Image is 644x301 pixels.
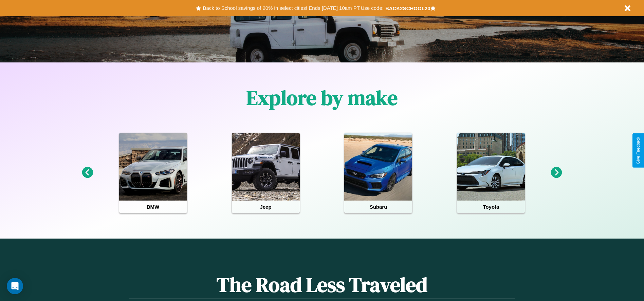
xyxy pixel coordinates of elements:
[119,201,187,213] h4: BMW
[7,278,23,294] div: Open Intercom Messenger
[636,137,641,164] div: Give Feedback
[232,201,300,213] h4: Jeep
[129,271,515,299] h1: The Road Less Traveled
[201,3,385,13] button: Back to School savings of 20% in select cities! Ends [DATE] 10am PT.Use code:
[246,84,398,112] h1: Explore by make
[344,201,412,213] h4: Subaru
[457,201,525,213] h4: Toyota
[385,5,430,11] b: BACK2SCHOOL20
